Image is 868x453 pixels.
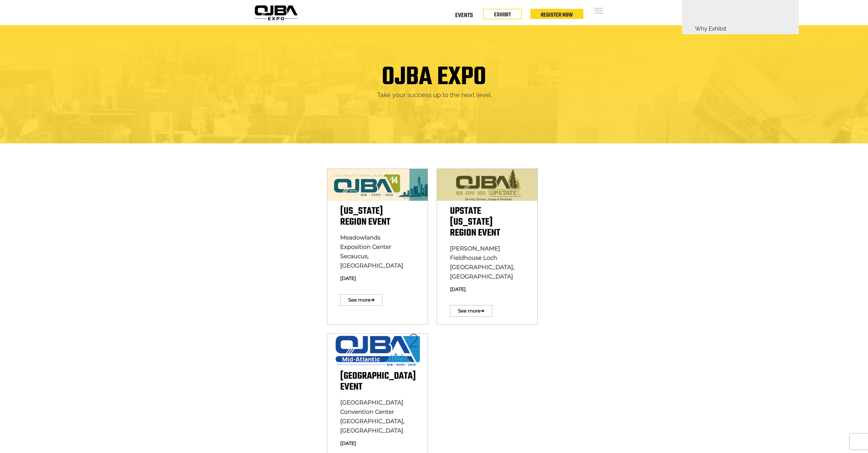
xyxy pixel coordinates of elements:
[340,369,416,395] span: [GEOGRAPHIC_DATA] Event
[494,10,511,19] a: EXHIBIT
[371,292,374,308] span: ➔
[340,441,356,446] span: [DATE]
[450,287,466,292] span: [DATE]
[340,276,356,281] span: [DATE]
[382,64,486,91] h1: OJBA EXPO
[450,305,492,317] a: See more➔
[256,91,612,99] h2: Take your success up to the next level
[340,204,390,230] span: [US_STATE] Region Event
[340,399,405,434] span: [GEOGRAPHIC_DATA] Convention Center [GEOGRAPHIC_DATA], [GEOGRAPHIC_DATA]
[541,11,573,19] a: Register Now
[480,303,484,319] span: ➔
[450,204,500,241] span: Upstate [US_STATE] Region Event
[695,21,786,36] a: Why Exhibit
[340,294,382,306] a: See more➔
[450,245,514,280] span: [PERSON_NAME] Fieldhouse Loch [GEOGRAPHIC_DATA], [GEOGRAPHIC_DATA]
[340,234,403,269] span: Meadowlands Exposition Center Secaucus, [GEOGRAPHIC_DATA]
